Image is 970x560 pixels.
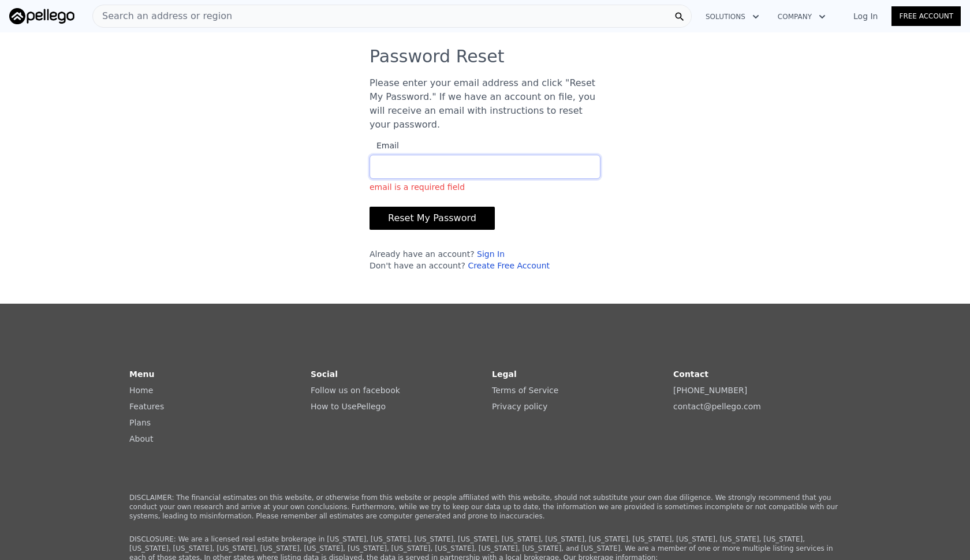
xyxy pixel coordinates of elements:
[673,386,747,395] a: [PHONE_NUMBER]
[477,249,505,259] a: Sign In
[311,369,338,379] strong: Social
[492,369,517,379] strong: Legal
[370,46,600,67] h3: Password Reset
[9,8,74,24] img: Pellego
[840,10,891,22] a: Log In
[370,141,399,150] span: Email
[129,493,841,521] p: DISCLAIMER: The financial estimates on this website, or otherwise from this website or people aff...
[129,369,154,379] strong: Menu
[492,386,558,395] a: Terms of Service
[768,6,835,27] button: Company
[891,6,961,26] a: Free Account
[311,386,400,395] a: Follow us on facebook
[370,181,600,193] div: email is a required field
[696,6,768,27] button: Solutions
[468,261,550,270] a: Create Free Account
[370,248,600,271] div: Already have an account? Don't have an account?
[673,402,761,411] a: contact@pellego.com
[370,155,600,179] input: Emailemail is a required field
[673,369,708,379] strong: Contact
[311,402,386,411] a: How to UsePellego
[129,402,164,411] a: Features
[370,207,495,230] button: Reset My Password
[129,386,153,395] a: Home
[492,402,547,411] a: Privacy policy
[129,418,151,427] a: Plans
[93,9,232,23] span: Search an address or region
[370,76,600,132] p: Please enter your email address and click "Reset My Password." If we have an account on file, you...
[129,434,153,443] a: About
